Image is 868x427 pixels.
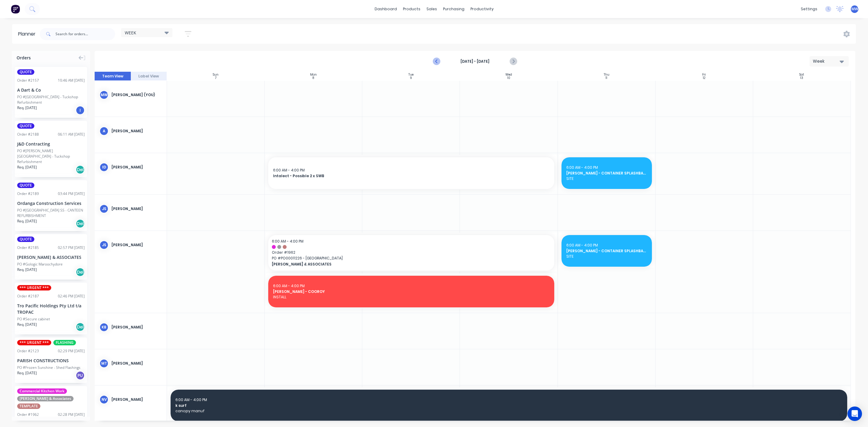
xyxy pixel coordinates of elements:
span: INSTALL [273,294,549,300]
div: PO #Secure cabinet [17,316,50,322]
span: Req. [DATE] [17,267,37,272]
span: QUOTE [17,237,34,242]
div: 11 [605,77,607,80]
div: Tue [408,73,414,77]
span: Req. [DATE] [17,322,37,327]
div: 13 [800,77,803,80]
div: Del [76,219,85,228]
div: 02:29 PM [DATE] [58,348,85,354]
div: Order # 2189 [17,191,39,196]
button: Team View [95,72,131,81]
div: PU [76,371,85,380]
div: sales [423,5,440,14]
div: Week [813,58,841,64]
div: [PERSON_NAME] & ASSOCIATES [17,254,85,260]
span: Req. [DATE] [17,165,37,170]
div: [PERSON_NAME] [112,242,162,248]
div: [PERSON_NAME] [112,361,162,366]
span: [PERSON_NAME] & Associates [17,396,74,401]
span: Intalect - Possible 2 x SWB [273,173,549,179]
div: 7 [215,77,216,80]
div: Open Intercom Messenger [848,407,862,421]
div: [PERSON_NAME] [112,325,162,330]
a: dashboard [372,5,400,14]
div: 12 [703,77,706,80]
div: PO #[GEOGRAPHIC_DATA] SS - CANTEEN REFURBISHMENT [17,208,85,218]
div: products [400,5,423,14]
span: 6:00 AM - 4:00 PM [273,168,305,173]
div: Del [76,322,85,331]
div: Sun [213,73,219,77]
span: Orders [17,55,31,61]
div: ID [99,163,108,172]
div: purchasing [440,5,467,14]
span: 6:00 AM - 4:00 PM [273,283,305,288]
div: MW [99,90,108,99]
div: Mon [310,73,317,77]
div: [PERSON_NAME] [112,206,162,212]
div: 02:57 PM [DATE] [58,245,85,250]
div: mt [99,359,108,368]
div: Del [76,165,85,174]
span: 6:00 AM - 4:00 PM [566,243,598,248]
div: Order # 2157 [17,78,39,83]
span: QUOTE [17,123,34,129]
div: Order # 2185 [17,245,39,250]
div: 06:11 AM [DATE] [58,132,85,137]
span: SITE [566,176,647,181]
span: Order # 1962 [272,250,550,255]
div: Sat [799,73,804,77]
div: JS [99,204,108,213]
span: Req. [DATE] [17,218,37,224]
div: 9 [410,77,412,80]
div: PARISH CONSTRUCTIONS [17,357,85,364]
span: 6:00 AM - 4:00 PM [272,239,303,244]
div: Thu [604,73,609,77]
div: Order # 2187 [17,294,39,299]
span: [PERSON_NAME] & ASSOCIATES [272,262,523,267]
div: Tro Pacific Holdings Pty Ltd t/a TROPAC [17,303,85,315]
span: canopy manuf [175,408,842,414]
button: Week [810,56,849,67]
span: SITE [566,254,647,259]
div: [PERSON_NAME] (You) [112,92,162,98]
div: 03:44 PM [DATE] [58,191,85,196]
div: PO #Gologic Maroochydore [17,262,63,267]
span: 6:00 AM - 4:00 PM [566,165,598,170]
div: PO #[GEOGRAPHIC_DATA] - Tuckshop Refurbishment [17,94,85,105]
span: PO # PO00011226 - [GEOGRAPHIC_DATA] [272,256,550,261]
span: [PERSON_NAME] - COOROY [273,289,549,294]
span: 6:00 AM - 4:00 PM [175,397,207,402]
div: 02:46 PM [DATE] [58,294,85,299]
div: 02:28 PM [DATE] [58,412,85,417]
input: Search for orders... [55,28,115,40]
div: 10:46 AM [DATE] [58,78,85,83]
div: Ordanga Construction Services [17,200,85,206]
span: [PERSON_NAME] - CONTAINER SPLASHBACK INSTALL [566,248,647,254]
span: [PERSON_NAME] - CONTAINER SPLASHBACK INSTALL [566,171,647,176]
div: Del [76,268,85,277]
div: J&D Contracting [17,141,85,147]
div: A Dart & Co [17,87,85,93]
strong: [DATE] - [DATE] [445,59,505,64]
div: [PERSON_NAME] [112,397,162,402]
button: Label View [131,72,167,81]
div: [PERSON_NAME] [112,165,162,170]
div: productivity [467,5,497,14]
div: PO #Frozen Sunshine - Shed Flashings [17,365,80,370]
div: 8 [313,77,314,80]
span: QUOTE [17,69,34,75]
span: TEMPLATE [17,403,40,409]
div: NV [99,395,108,404]
span: QUOTE [17,183,34,188]
div: A [99,127,108,136]
div: PO #[PERSON_NAME][GEOGRAPHIC_DATA] - Tuckshop Refurbishment [17,148,85,165]
div: JS [99,240,108,250]
div: Planner [18,30,39,38]
span: Req. [DATE] [17,370,37,376]
span: MW [851,6,858,12]
img: Factory [11,5,20,14]
div: KB [99,323,108,332]
div: [PERSON_NAME] [112,128,162,134]
div: settings [798,5,820,14]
